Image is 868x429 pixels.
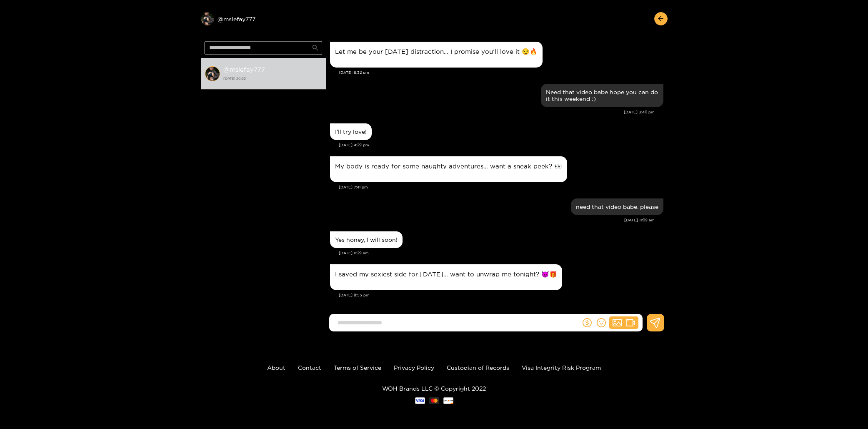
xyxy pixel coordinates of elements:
div: Sep. 13, 8:55 pm [330,264,562,290]
span: video-camera [626,318,635,327]
div: Sep. 12, 4:29 pm [330,123,372,140]
div: Sep. 12, 3:40 pm [541,84,663,107]
div: Need that video babe hope you can do it this weekend :) [546,89,658,102]
a: Privacy Policy [394,364,434,371]
p: I saved my sexiest side for [DATE]… want to unwrap me tonight? 😈🎁 [335,269,557,279]
strong: @ mslefay777 [223,66,265,73]
div: Yes honey, I will soon! [335,236,398,243]
p: My body is ready for some naughty adventures… want a sneak peek? 👀 [335,161,562,171]
div: Sep. 11, 8:32 pm [330,42,543,68]
div: Sep. 13, 11:09 am [571,198,663,215]
img: conversation [205,66,220,81]
a: Visa Integrity Risk Program [522,364,601,371]
div: @mslefay777 [201,12,326,25]
div: [DATE] 11:09 am [330,217,655,223]
span: dollar [583,318,592,327]
a: Custodian of Records [447,364,509,371]
p: Let me be your [DATE] distraction… I promise you’ll love it 😏🔥 [335,47,538,56]
strong: [DATE] 20:55 [223,75,322,82]
button: picturevideo-camera [609,316,638,329]
span: picture [613,318,622,327]
div: I'll try love! [335,128,367,135]
div: [DATE] 8:55 pm [339,292,663,298]
button: dollar [581,316,593,329]
div: [DATE] 11:29 am [339,250,663,256]
button: arrow-left [654,12,668,25]
div: Sep. 13, 11:29 am [330,231,403,248]
div: [DATE] 3:40 pm [330,109,655,115]
span: search [312,45,318,52]
button: search [309,41,322,55]
div: Sep. 12, 7:41 pm [330,156,567,182]
span: arrow-left [658,15,664,23]
span: smile [597,318,606,327]
a: About [267,364,285,371]
div: need that video babe. please [576,203,658,210]
div: [DATE] 8:32 pm [339,70,663,75]
div: [DATE] 7:41 pm [339,184,663,190]
a: Contact [298,364,321,371]
a: Terms of Service [334,364,381,371]
div: [DATE] 4:29 pm [339,142,663,148]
